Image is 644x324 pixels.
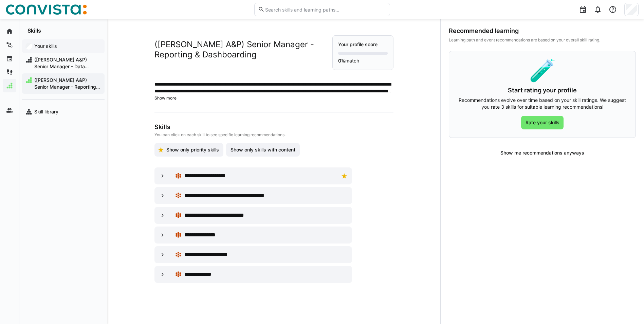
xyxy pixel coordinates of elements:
span: Show me recommendations anyways [499,149,585,156]
p: match [338,57,388,64]
span: Show only priority skills [165,146,220,153]
span: ([PERSON_NAME] A&P) Senior Manager - Reporting & Dashboarding [33,77,101,90]
span: Rate your skills [525,119,560,126]
p: You can click on each skill to see specific learning recommendations. [154,132,392,138]
div: 🧪 [457,59,627,81]
h3: Start rating your profile [457,87,627,94]
span: Show more [154,95,177,101]
div: Recommended learning [449,27,636,35]
span: Show only skills with content [229,146,296,153]
button: Show me recommendations anyways [496,146,589,160]
button: Show only skills with content [226,143,300,157]
button: Rate your skills [521,116,564,129]
h3: Skills [154,123,392,131]
h2: ([PERSON_NAME] A&P) Senior Manager - Reporting & Dashboarding [154,39,332,60]
strong: 0% [338,58,345,64]
input: Search skills and learning paths… [264,6,386,13]
button: Show only priority skills [154,143,224,157]
span: ([PERSON_NAME] A&P) Senior Manager - Data Architect [33,56,101,70]
p: Your profile score [338,41,388,48]
div: Learning path and event recommendations are based on your overall skill rating. [449,37,636,43]
p: Recommendations evolve over time based on your skill ratings. We suggest you rate 3 skills for su... [457,97,627,110]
